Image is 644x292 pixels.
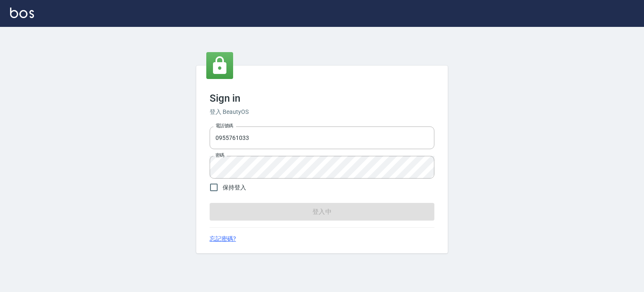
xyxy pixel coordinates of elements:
[10,8,34,18] img: Logo
[210,92,434,104] h3: Sign in
[216,152,224,158] label: 密碼
[210,108,434,116] h6: 登入 BeautyOS
[223,183,246,192] span: 保持登入
[210,234,236,243] a: 忘記密碼?
[216,123,233,129] label: 電話號碼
